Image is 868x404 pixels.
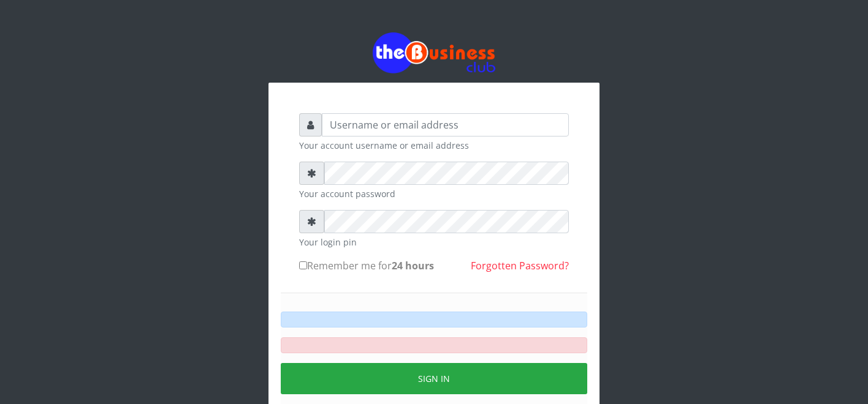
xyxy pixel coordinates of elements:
[299,236,569,249] small: Your login pin
[299,258,434,273] label: Remember me for
[299,261,307,269] input: Remember me for24 hours
[299,139,569,152] small: Your account username or email address
[471,259,569,272] a: Forgotten Password?
[281,363,587,394] button: Sign in
[299,187,569,200] small: Your account password
[322,113,569,137] input: Username or email address
[392,259,434,272] b: 24 hours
